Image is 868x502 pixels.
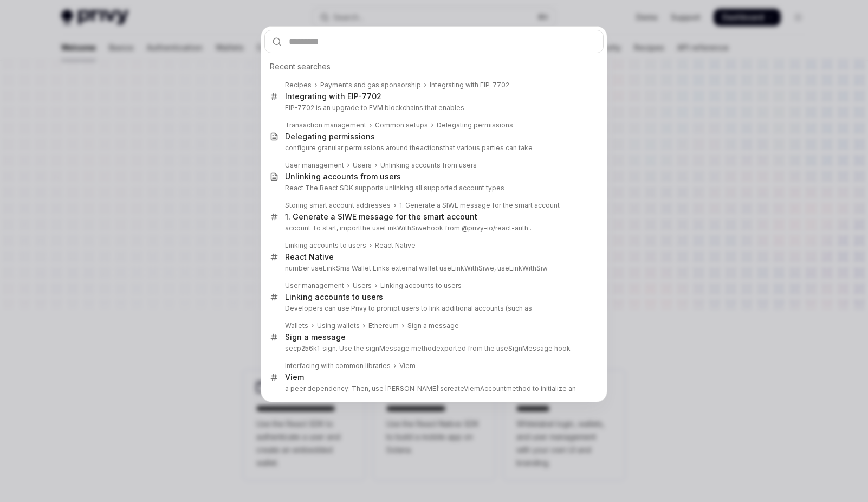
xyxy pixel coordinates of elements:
[285,104,581,112] p: EIP-7702 is an upgrade to EVM blockchains that enables
[285,384,581,393] p: a peer dependency: Then, use [PERSON_NAME]'s method to initialize an
[353,281,372,290] div: Users
[380,281,462,290] div: Linking accounts to users
[285,321,308,330] div: Wallets
[270,61,331,72] span: Recent searches
[430,81,509,89] div: Integrating with EIP-7702
[437,121,513,130] div: Delegating permissions
[375,241,416,250] div: React Native
[399,201,560,210] div: 1. Generate a SIWE message for the smart account
[375,121,428,130] div: Common setups
[285,344,581,353] p: secp256k1_sign. Use the signMessage method rted from the useSignMessage hook
[285,372,304,382] div: Viem
[407,321,459,330] div: Sign a message
[451,264,494,272] b: LinkWithSiwe
[353,161,372,170] div: Users
[285,161,344,170] div: User management
[360,224,427,232] b: the useLinkWithSiwe
[285,362,391,370] div: Interfacing with common libraries
[285,304,581,313] p: Developers can use Privy to prompt users to link additional accounts (such as
[285,252,334,262] div: React Native
[285,92,381,101] div: Integrating with EIP-
[285,201,391,210] div: Storing smart account addresses
[285,241,366,250] div: Linking accounts to users
[285,172,401,182] div: ing accounts from users
[285,332,346,342] div: Sign a message
[285,132,375,141] div: Delegating permissions
[285,212,477,222] div: 1. Generate a SIWE message for the smart account
[285,292,301,301] b: Link
[285,172,309,181] b: Unlink
[285,281,344,290] div: User management
[420,144,443,152] b: actions
[320,81,421,89] div: Payments and gas sponsorship
[436,344,453,352] b: expo
[285,264,581,273] p: number useLinkSms Wallet Links external wallet use , useLinkWithSiw
[317,321,360,330] div: Using wallets
[368,321,399,330] div: Ethereum
[285,121,366,130] div: Transaction management
[285,81,312,89] div: Recipes
[285,224,581,233] p: account To start, import hook from @privy-io/react-auth .
[285,184,581,192] p: React The React SDK supports unlinking all supported account types
[362,92,381,101] b: 7702
[285,292,383,302] div: ing accounts to users
[444,384,506,392] b: createViemAccount
[285,144,581,152] p: configure granular permissions around the that various parties can take
[399,362,416,370] div: Viem
[380,161,477,170] div: Unlinking accounts from users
